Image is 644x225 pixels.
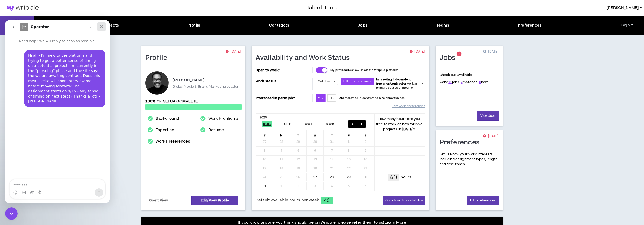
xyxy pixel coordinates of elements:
[155,115,179,122] a: Background
[477,111,499,121] a: View Jobs
[256,78,312,85] p: Work Status
[330,68,398,72] p: My profile show up on the Wripple platform
[25,170,29,175] button: Upload attachment
[148,196,169,205] a: Client View
[262,121,272,127] span: Aug
[358,23,368,28] div: Jobs
[448,80,452,85] a: 13
[304,121,314,127] span: Oct
[467,196,499,205] a: Edit Preferences
[324,121,335,127] span: Nov
[19,30,100,87] div: Hi all - I'm new to the platform and trying to get a better sense of timing on a potential projec...
[324,130,341,138] div: T
[188,23,200,28] div: Profile
[5,20,110,203] iframe: Intercom live chat
[483,134,499,139] p: [DATE]
[518,23,541,28] div: Preferences
[256,197,319,203] span: Default available hours per week
[448,80,460,85] span: jobs.
[307,130,324,138] div: W
[618,21,636,30] button: Log out
[4,159,100,168] textarea: Message…
[339,96,405,100] p: I interested in contract to hire opportunities
[376,78,423,90] span: work as my primary source of income
[458,52,460,56] span: 2
[340,130,357,138] div: F
[23,33,96,84] div: Hi all - I'm new to the platform and trying to get a better sense of timing on a potential projec...
[89,168,98,177] button: Send a message…
[155,127,174,133] a: Expertise
[103,23,119,28] div: Projects
[256,94,312,102] p: Interested in perm job?
[479,80,481,85] a: 0
[402,127,415,132] b: [DATE] ?
[173,77,205,83] p: [PERSON_NAME]
[483,49,499,54] p: [DATE]
[330,96,334,100] span: No
[461,80,478,85] span: matches.
[376,78,411,86] b: I'm seeking independent freelance/contractor
[383,196,425,205] button: Click to edit availability
[461,80,462,85] a: 2
[392,102,425,111] a: Edit work preferences
[191,196,238,205] a: Edit/View Profile
[318,96,323,100] span: Yes
[479,80,488,85] span: new
[256,68,312,72] p: Open to work?
[155,138,190,145] a: Work Preferences
[260,115,267,120] b: 2025
[208,127,224,133] a: Resume
[145,54,171,62] h1: Profile
[173,84,239,89] p: Global Media & Brand Marketing Leader
[457,52,462,56] sup: 2
[283,121,293,127] span: Sep
[145,71,169,95] div: Andre M.
[440,138,484,147] h1: Preferences
[374,116,425,132] p: How many hours are you free to work on new Wripple projects in
[8,170,12,175] button: Emoji picker
[401,175,412,180] p: hours
[440,152,499,167] p: Let us know your work interests including assignment types, length and time zones.
[306,4,338,12] h3: Talent Tools
[357,130,374,138] div: S
[145,99,242,104] p: 100% of setup complete
[318,79,335,83] span: Side Hustler
[436,23,449,28] div: Teams
[256,130,273,138] div: S
[339,96,344,100] strong: AM
[290,130,307,138] div: T
[269,23,289,28] div: Contracts
[273,130,290,138] div: M
[410,49,425,54] p: [DATE]
[345,68,352,72] strong: WILL
[16,170,21,175] button: Gif picker
[606,5,639,11] span: [PERSON_NAME]
[33,170,37,175] button: Start recording
[208,115,239,122] a: Work Highlights
[440,54,459,62] h1: Jobs
[440,73,488,85] p: Check out available work:
[226,49,241,54] p: [DATE]
[5,207,18,220] iframe: Intercom live chat
[256,54,354,62] h1: Availability and Work Status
